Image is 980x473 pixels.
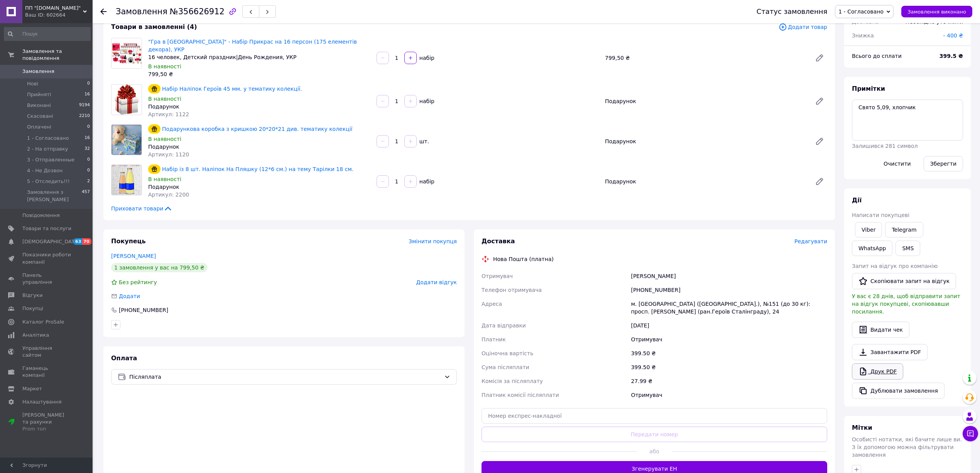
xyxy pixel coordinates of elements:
[148,151,189,158] span: Артикул: 1120
[924,156,963,171] button: Зберегти
[27,102,51,109] span: Виконані
[22,345,71,359] span: Управління сайтом
[148,143,370,151] div: Подарунок
[148,103,370,110] div: Подарунок
[22,272,71,286] span: Панель управління
[602,136,809,147] div: Подарунок
[482,364,529,370] span: Сума післяплати
[602,96,809,107] div: Подарунок
[27,156,74,163] span: 3 - Отправленные
[838,8,884,15] span: 1 - Согласовано
[82,238,91,245] span: 70
[22,398,62,405] span: Налаштування
[111,354,137,362] span: Оплата
[111,205,172,212] span: Приховати товари
[417,54,435,62] div: набір
[129,373,441,381] span: Післяплата
[22,238,79,245] span: [DEMOGRAPHIC_DATA]
[417,178,435,185] div: набір
[877,156,917,171] button: Очистити
[82,189,90,203] span: 457
[416,279,457,285] span: Додати відгук
[852,197,862,204] span: Дії
[896,241,920,256] button: SMS
[482,273,513,279] span: Отримувач
[87,178,90,185] span: 2
[852,100,963,141] textarea: Свято 5,09, хлопчик
[482,287,542,293] span: Телефон отримувача
[852,363,903,380] a: Друк PDF
[852,424,872,431] span: Мітки
[73,238,82,245] span: 63
[629,283,829,297] div: [PHONE_NUMBER]
[852,383,945,399] button: Дублювати замовлення
[482,378,543,384] span: Комісія за післяплату
[852,85,885,92] span: Примітки
[27,178,70,185] span: 5 - Отследить!!!
[162,166,353,172] a: Набір із 8 шт. Наліпок На Пляшку (12*6 см.) на тему Тарілки 18 см.
[812,174,827,189] a: Редагувати
[27,135,69,142] span: 1 - Согласовано
[148,183,370,191] div: Подарунок
[148,176,181,182] span: В наявності
[116,7,167,16] span: Замовлення
[148,192,189,198] span: Артикул: 2200
[111,263,208,272] div: 1 замовлення у вас на 799,50 ₴
[22,305,43,312] span: Покупці
[25,12,93,19] div: Ваш ID: 602664
[22,365,71,379] span: Гаманець компанії
[637,448,672,455] span: або
[22,48,93,62] span: Замовлення та повідомлення
[84,91,90,98] span: 16
[794,238,827,244] span: Редагувати
[852,143,918,149] span: Залишився 281 символ
[148,96,181,102] span: В наявності
[4,27,91,41] input: Пошук
[115,85,139,115] img: Набір Наліпок Героїв 45 мм. у тематику колекції.
[111,253,156,259] a: [PERSON_NAME]
[779,23,827,31] span: Додати товар
[112,165,142,195] img: Набір із 8 шт. Наліпок На Пляшку (12*6 см.) на тему Тарілки 18 см.
[87,124,90,131] span: 0
[79,113,90,120] span: 2210
[27,113,53,120] span: Скасовані
[482,322,526,329] span: Дата відправки
[84,135,90,142] span: 16
[855,222,882,237] a: Viber
[852,212,909,218] span: Написати покупцеві
[852,241,892,256] a: WhatsApp
[907,9,966,15] span: Замовлення виконано
[27,124,51,131] span: Оплачені
[417,137,430,145] div: шт.
[629,269,829,283] div: [PERSON_NAME]
[482,392,559,398] span: Платник комісії післяплати
[25,5,83,12] span: ПП "KIDDIE.SMILE"
[87,80,90,87] span: 0
[22,385,42,392] span: Маркет
[852,263,938,269] span: Запит на відгук про компанію
[87,167,90,174] span: 0
[27,146,68,153] span: 2 - На отправку
[22,319,64,326] span: Каталог ProSale
[148,70,370,78] div: 799,50 ₴
[491,255,556,263] div: Нова Пошта (платна)
[757,8,828,15] div: Статус замовлення
[943,32,963,39] span: - 400 ₴
[22,292,42,299] span: Відгуки
[885,222,923,237] a: Telegram
[111,23,197,31] span: Товари в замовленні (4)
[22,212,60,219] span: Повідомлення
[112,43,142,64] img: "Гра в Кальмара" - Набір Прикрас на 16 персон (175 елементів декора), УКР
[482,336,506,342] span: Платник
[629,374,829,388] div: 27.99 ₴
[482,301,502,307] span: Адреса
[22,251,71,265] span: Показники роботи компанії
[162,126,353,132] a: Подарункова коробка з кришкою 20*20*21 див. тематику колекції
[852,19,879,25] span: Доставка
[22,68,54,75] span: Замовлення
[148,136,181,142] span: В наявності
[812,50,827,66] a: Редагувати
[852,436,962,458] span: Особисті нотатки, які бачите лише ви. З їх допомогою можна фільтрувати замовлення
[482,237,515,245] span: Доставка
[148,39,357,53] a: "Гра в [GEOGRAPHIC_DATA]" - Набір Прикрас на 16 персон (175 елементів декора), УКР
